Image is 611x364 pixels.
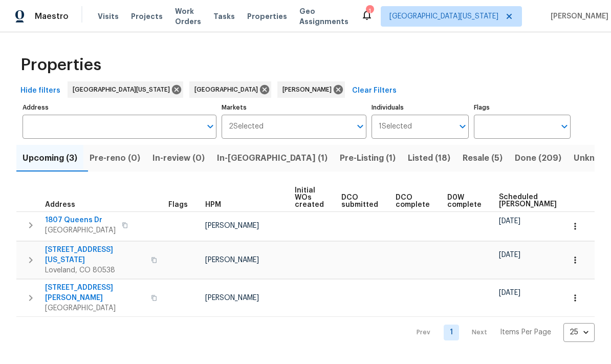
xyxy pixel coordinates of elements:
span: Upcoming (3) [23,151,77,165]
button: Open [557,119,572,134]
span: [DATE] [499,218,520,225]
label: Individuals [372,104,468,111]
span: DCO complete [396,194,430,208]
span: In-review (0) [152,151,205,165]
span: Visits [98,11,119,22]
button: Open [353,119,367,134]
div: 1 [366,6,373,16]
label: Markets [222,104,367,111]
span: D0W complete [447,194,482,208]
span: [GEOGRAPHIC_DATA][US_STATE] [389,11,498,22]
div: [PERSON_NAME] [277,81,345,98]
span: Hide filters [20,84,60,97]
span: [PERSON_NAME] [205,294,259,302]
span: [STREET_ADDRESS][US_STATE] [45,245,145,265]
button: Open [455,119,470,134]
span: [DATE] [499,251,520,259]
span: [STREET_ADDRESS][PERSON_NAME] [45,283,145,303]
span: Properties [20,60,101,70]
span: Clear Filters [352,84,397,97]
span: Address [45,201,75,208]
span: [DATE] [499,289,520,296]
button: Open [203,119,217,134]
span: Loveland, CO 80538 [45,265,145,275]
span: Projects [131,11,163,22]
span: Pre-Listing (1) [340,151,396,165]
span: Done (209) [515,151,561,165]
button: Hide filters [16,81,64,100]
span: [PERSON_NAME] [205,222,259,229]
span: In-[GEOGRAPHIC_DATA] (1) [217,151,328,165]
span: 1807 Queens Dr [45,215,116,225]
span: Work Orders [175,6,201,27]
span: Properties [247,11,287,22]
span: Initial WOs created [295,187,324,208]
span: 2 Selected [229,122,264,131]
span: Listed (18) [408,151,450,165]
span: [GEOGRAPHIC_DATA] [45,225,116,235]
span: [GEOGRAPHIC_DATA] [45,303,145,313]
span: [PERSON_NAME] [282,84,336,95]
span: Geo Assignments [299,6,348,27]
label: Address [23,104,216,111]
span: Pre-reno (0) [90,151,140,165]
span: [PERSON_NAME] [547,11,608,22]
span: [PERSON_NAME] [205,256,259,264]
span: DCO submitted [341,194,378,208]
span: [GEOGRAPHIC_DATA] [194,84,262,95]
button: Clear Filters [348,81,401,100]
span: [GEOGRAPHIC_DATA][US_STATE] [73,84,174,95]
div: [GEOGRAPHIC_DATA] [189,81,271,98]
span: Tasks [213,13,235,20]
span: Flags [168,201,188,208]
div: 25 [563,319,595,346]
div: [GEOGRAPHIC_DATA][US_STATE] [68,81,183,98]
p: Items Per Page [500,327,551,337]
nav: Pagination Navigation [407,323,595,342]
span: Resale (5) [463,151,503,165]
span: Scheduled [PERSON_NAME] [499,194,557,208]
label: Flags [474,104,571,111]
span: 1 Selected [379,122,412,131]
span: Maestro [35,11,69,22]
a: Goto page 1 [444,325,459,340]
span: HPM [205,201,221,208]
